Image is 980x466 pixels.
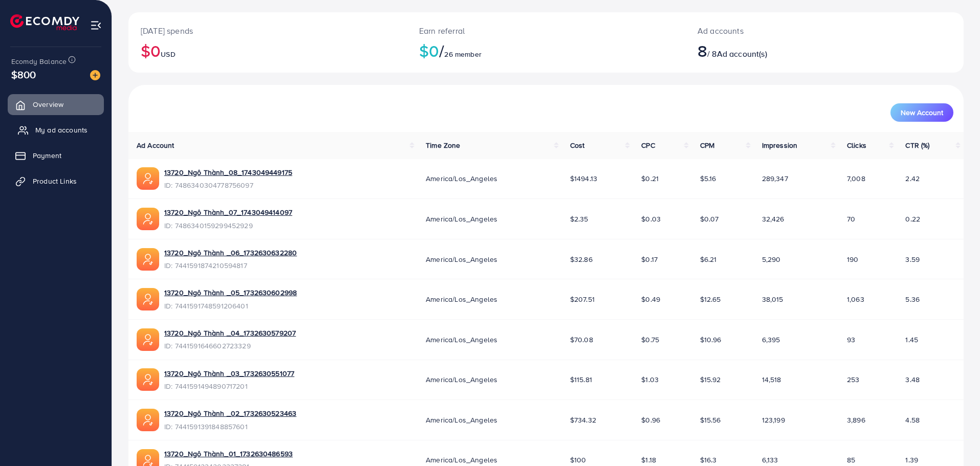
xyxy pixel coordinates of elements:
[700,455,717,465] span: $16.3
[905,173,920,184] span: 2.42
[762,415,785,425] span: 123,199
[847,173,865,184] span: 7,008
[137,140,175,150] span: Ad Account
[137,288,159,310] img: ic-ads-acc.e4c84228.svg
[137,248,159,271] img: ic-ads-acc.e4c84228.svg
[419,41,673,60] h2: $0
[10,14,79,30] img: logo
[847,374,859,385] span: 253
[905,415,920,425] span: 4.58
[700,140,714,150] span: CPM
[905,294,920,304] span: 5.36
[847,214,855,224] span: 70
[570,173,597,184] span: $1494.13
[641,335,659,345] span: $0.75
[905,335,918,345] span: 1.45
[717,48,767,59] span: Ad account(s)
[8,145,104,166] a: Payment
[11,67,36,82] span: $800
[700,294,721,304] span: $12.65
[161,49,175,59] span: USD
[570,294,595,304] span: $207.51
[698,25,882,37] p: Ad accounts
[164,167,292,177] a: 13720_Ngô Thành_08_1743049449175
[164,301,297,311] span: ID: 7441591748591206401
[164,421,296,432] span: ID: 7441591391848857601
[641,140,655,150] span: CPC
[570,374,592,385] span: $115.81
[570,455,586,465] span: $100
[164,368,294,379] a: 13720_Ngô Thành _03_1732630551077
[762,254,781,264] span: 5,290
[419,25,673,37] p: Earn referral
[90,70,100,80] img: image
[700,335,722,345] span: $10.96
[762,214,785,224] span: 32,426
[570,335,593,345] span: $70.08
[698,39,707,62] span: 8
[762,173,788,184] span: 289,347
[937,420,972,458] iframe: Chat
[137,208,159,230] img: ic-ads-acc.e4c84228.svg
[444,49,481,59] span: 26 member
[890,103,953,122] button: New Account
[164,180,292,190] span: ID: 7486340304778756097
[426,173,497,184] span: America/Los_Angeles
[641,254,658,264] span: $0.17
[11,56,67,66] span: Ecomdy Balance
[8,120,104,140] a: My ad accounts
[426,254,497,264] span: America/Los_Angeles
[847,294,864,304] span: 1,063
[847,140,866,150] span: Clicks
[700,173,716,184] span: $5.16
[164,287,297,298] a: 13720_Ngô Thành _05_1732630602998
[847,455,855,465] span: 85
[141,25,395,37] p: [DATE] spends
[641,455,656,465] span: $1.18
[641,415,660,425] span: $0.96
[905,254,920,264] span: 3.59
[426,374,497,385] span: America/Los_Angeles
[164,449,293,459] a: 13720_Ngô Thành_01_1732630486593
[762,335,780,345] span: 6,395
[762,455,778,465] span: 6,133
[641,173,659,184] span: $0.21
[905,374,920,385] span: 3.48
[847,415,865,425] span: 3,896
[164,248,297,258] a: 13720_Ngô Thành _06_1732630632280
[426,214,497,224] span: America/Los_Angeles
[439,39,444,62] span: /
[426,140,460,150] span: Time Zone
[164,408,296,418] a: 13720_Ngô Thành _02_1732630523463
[570,254,593,264] span: $32.86
[762,294,783,304] span: 38,015
[700,254,717,264] span: $6.21
[847,254,858,264] span: 190
[8,94,104,115] a: Overview
[137,167,159,190] img: ic-ads-acc.e4c84228.svg
[570,140,585,150] span: Cost
[141,41,395,60] h2: $0
[847,335,855,345] span: 93
[137,409,159,431] img: ic-ads-acc.e4c84228.svg
[901,109,943,116] span: New Account
[700,374,721,385] span: $15.92
[426,335,497,345] span: America/Los_Angeles
[35,125,88,135] span: My ad accounts
[570,214,589,224] span: $2.35
[700,415,721,425] span: $15.56
[90,19,102,31] img: menu
[164,207,292,217] a: 13720_Ngô Thành_07_1743049414097
[164,220,292,231] span: ID: 7486340159299452929
[700,214,719,224] span: $0.07
[33,99,63,109] span: Overview
[641,294,660,304] span: $0.49
[905,140,929,150] span: CTR (%)
[164,328,296,338] a: 13720_Ngô Thành _04_1732630579207
[164,381,294,391] span: ID: 7441591494890717201
[137,368,159,391] img: ic-ads-acc.e4c84228.svg
[33,150,61,161] span: Payment
[164,341,296,351] span: ID: 7441591646602723329
[164,260,297,271] span: ID: 7441591874210594817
